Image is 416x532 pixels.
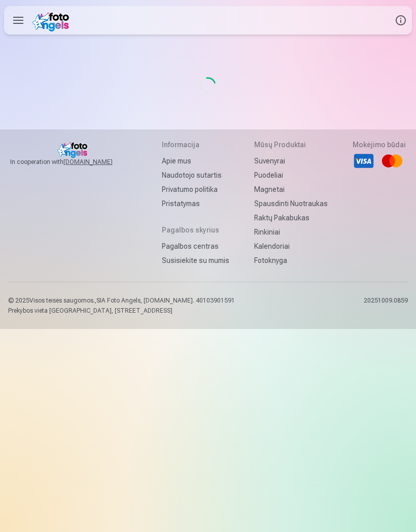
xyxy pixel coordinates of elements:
a: Raktų pakabukas [254,211,328,225]
li: Mastercard [381,150,403,172]
a: Apie mus [162,154,229,168]
h5: Pagalbos skyrius [162,225,229,235]
p: Prekybos vieta [GEOGRAPHIC_DATA], [STREET_ADDRESS] [8,307,235,315]
a: Rinkiniai [254,225,328,239]
h5: Mokėjimo būdai [353,140,406,150]
span: In cooperation with [10,158,137,166]
a: Naudotojo sutartis [162,168,229,182]
button: Info [390,6,412,35]
a: Fotoknyga [254,253,328,268]
a: Suvenyrai [254,154,328,168]
a: Kalendoriai [254,239,328,253]
span: SIA Foto Angels, [DOMAIN_NAME]. 40103901591 [96,297,235,304]
a: Susisiekite su mumis [162,253,229,268]
a: Privatumo politika [162,182,229,196]
img: /v1 [32,9,73,31]
a: Spausdinti nuotraukas [254,196,328,211]
p: © 2025 Visos teisės saugomos. , [8,296,235,305]
li: Visa [353,150,375,172]
a: Pagalbos centras [162,239,229,253]
p: 20251009.0859 [364,296,408,315]
a: Magnetai [254,182,328,196]
a: [DOMAIN_NAME] [63,158,137,166]
h5: Mūsų produktai [254,140,328,150]
a: Puodeliai [254,168,328,182]
h5: Informacija [162,140,229,150]
a: Pristatymas [162,196,229,211]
